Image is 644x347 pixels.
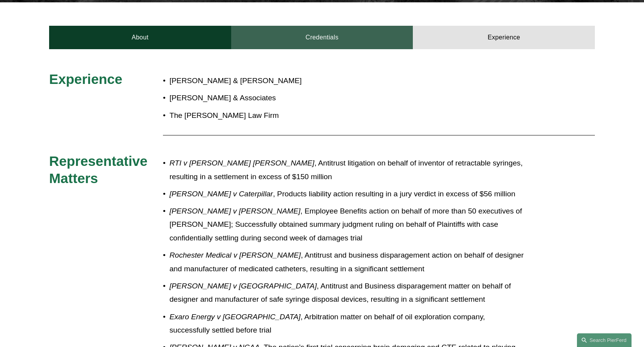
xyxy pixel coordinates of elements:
[170,190,273,198] em: [PERSON_NAME] v Caterpillar
[170,313,301,321] em: Exaro Energy v [GEOGRAPHIC_DATA]
[170,74,527,88] p: [PERSON_NAME] & [PERSON_NAME]
[170,251,301,259] em: Rochester Medical v [PERSON_NAME]
[170,187,527,201] p: , Products liability action resulting in a jury verdict in excess of $56 million
[170,282,317,290] em: [PERSON_NAME] v [GEOGRAPHIC_DATA]
[170,310,527,337] p: , Arbitration matter on behalf of oil exploration company, successfully settled before trial
[170,207,301,215] em: [PERSON_NAME] v [PERSON_NAME]
[170,91,527,105] p: [PERSON_NAME] & Associates
[413,26,595,49] a: Experience
[49,26,231,49] a: About
[170,249,527,276] p: , Antitrust and business disparagement action on behalf of designer and manufacturer of medicated...
[170,157,527,183] p: , Antitrust litigation on behalf of inventor of retractable syringes, resulting in a settlement i...
[170,109,527,123] p: The [PERSON_NAME] Law Firm
[577,333,632,347] a: Search this site
[49,153,151,186] span: Representative Matters
[170,205,527,245] p: , Employee Benefits action on behalf of more than 50 executives of [PERSON_NAME]; Successfully ob...
[49,71,122,87] span: Experience
[231,26,413,49] a: Credentials
[170,159,315,167] em: RTI v [PERSON_NAME] [PERSON_NAME]
[170,279,527,306] p: , Antitrust and Business disparagement matter on behalf of designer and manufacturer of safe syri...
